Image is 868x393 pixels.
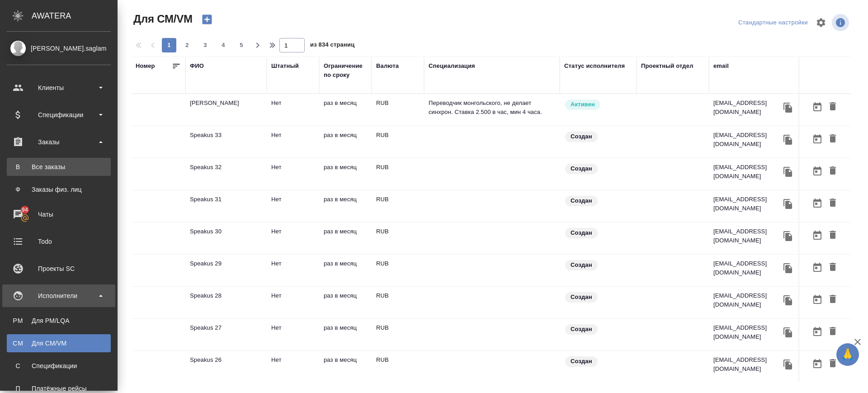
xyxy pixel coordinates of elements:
[11,361,106,370] div: Спецификации
[781,197,795,211] button: Скопировать
[713,195,781,213] p: [EMAIL_ADDRESS][DOMAIN_NAME]
[11,384,106,393] div: Платёжные рейсы
[571,164,592,173] p: Создан
[810,323,825,340] button: Открыть календарь загрузки
[198,41,212,50] span: 3
[372,190,424,222] td: RUB
[736,16,810,30] div: split button
[713,259,781,277] p: [EMAIL_ADDRESS][DOMAIN_NAME]
[810,131,825,147] button: Открыть календарь загрузки
[713,131,781,149] p: [EMAIL_ADDRESS][DOMAIN_NAME]
[825,323,840,340] button: Удалить
[372,94,424,126] td: RUB
[571,132,592,141] p: Создан
[319,287,372,318] td: раз в месяц
[267,158,319,190] td: Нет
[7,43,111,53] div: [PERSON_NAME].saglam
[185,223,267,254] td: Speakus 30
[713,291,781,309] p: [EMAIL_ADDRESS][DOMAIN_NAME]
[7,334,111,352] a: CMДля CM/VM
[319,94,372,126] td: раз в месяц
[7,262,111,275] div: Проекты SC
[7,235,111,248] div: Todo
[11,339,106,348] div: Для CM/VM
[713,323,781,341] p: [EMAIL_ADDRESS][DOMAIN_NAME]
[810,227,825,244] button: Открыть календарь загрузки
[16,205,33,214] span: 94
[825,259,840,276] button: Удалить
[810,99,825,115] button: Открыть календарь загрузки
[825,291,840,308] button: Удалить
[825,227,840,244] button: Удалить
[7,158,111,176] a: ВВсе заказы
[713,62,729,71] div: email
[429,99,555,117] p: Переводчик монгольского, не делает синхрон. Ставка 2.500 в час, мин 4 часа.
[713,99,781,117] p: [EMAIL_ADDRESS][DOMAIN_NAME]
[7,289,111,303] div: Исполнители
[781,261,795,275] button: Скопировать
[324,62,367,80] div: Ограничение по сроку
[185,126,267,158] td: Speakus 33
[2,257,115,280] a: Проекты SC
[825,163,840,180] button: Удалить
[372,287,424,318] td: RUB
[713,163,781,181] p: [EMAIL_ADDRESS][DOMAIN_NAME]
[372,351,424,383] td: RUB
[781,101,795,114] button: Скопировать
[234,38,249,52] button: 5
[234,41,249,50] span: 5
[781,294,795,307] button: Скопировать
[11,316,106,325] div: Для PM/LQA
[319,158,372,190] td: раз в месяц
[376,62,399,71] div: Валюта
[372,319,424,350] td: RUB
[429,62,475,71] div: Специализация
[267,190,319,222] td: Нет
[185,190,267,222] td: Speakus 31
[7,135,111,149] div: Заказы
[196,12,218,27] button: Создать
[840,345,855,364] span: 🙏
[781,229,795,243] button: Скопировать
[216,38,231,52] button: 4
[267,94,319,126] td: Нет
[810,291,825,308] button: Открыть календарь загрузки
[319,223,372,254] td: раз в месяц
[564,62,625,71] div: Статус исполнителя
[825,195,840,212] button: Удалить
[267,351,319,383] td: Нет
[810,12,832,33] span: Настроить таблицу
[185,255,267,286] td: Speakus 29
[825,99,840,115] button: Удалить
[571,293,592,302] p: Создан
[810,259,825,276] button: Открыть календарь загрузки
[571,196,592,205] p: Создан
[641,62,693,71] div: Проектный отдел
[825,131,840,147] button: Удалить
[180,41,194,50] span: 2
[713,355,781,374] p: [EMAIL_ADDRESS][DOMAIN_NAME]
[7,357,111,375] a: ССпецификации
[825,355,840,372] button: Удалить
[11,162,106,171] div: Все заказы
[185,351,267,383] td: Speakus 26
[832,14,851,31] span: Посмотреть информацию
[372,126,424,158] td: RUB
[267,287,319,318] td: Нет
[198,38,212,52] button: 3
[571,357,592,366] p: Создан
[7,108,111,122] div: Спецификации
[571,325,592,334] p: Создан
[267,223,319,254] td: Нет
[571,228,592,237] p: Создан
[810,163,825,180] button: Открыть календарь загрузки
[7,312,111,330] a: PMДля PM/LQA
[2,203,115,226] a: 94Чаты
[319,126,372,158] td: раз в месяц
[713,227,781,245] p: [EMAIL_ADDRESS][DOMAIN_NAME]
[781,133,795,147] button: Скопировать
[185,319,267,350] td: Speakus 27
[180,38,194,52] button: 2
[781,358,795,371] button: Скопировать
[571,100,595,109] p: Активен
